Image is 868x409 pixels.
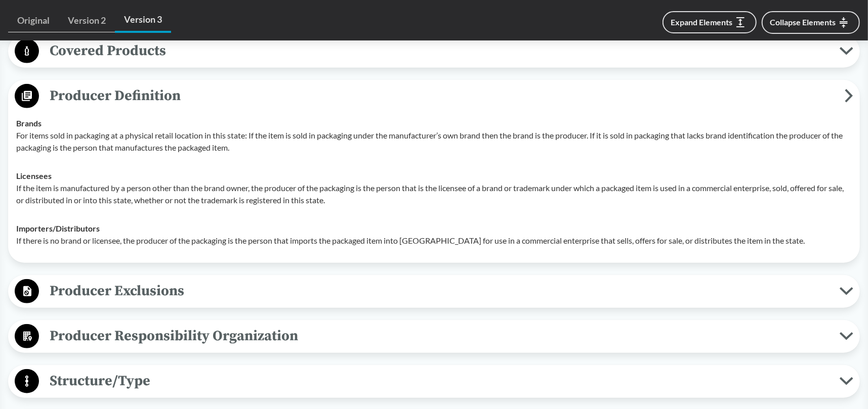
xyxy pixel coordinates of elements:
p: For items sold in packaging at a physical retail location in this state: If the item is sold in p... [16,129,852,154]
button: Producer Definition [12,83,856,109]
span: Producer Definition [39,84,845,107]
p: If there is no brand or licensee, the producer of the packaging is the person that imports the pa... [16,235,852,247]
span: Producer Exclusions [39,280,840,302]
button: Expand Elements [663,11,757,33]
button: Covered Products [12,38,856,64]
button: Producer Responsibility Organization [12,324,856,349]
span: Structure/Type [39,370,840,392]
strong: Licensees [16,171,52,180]
button: Producer Exclusions [12,279,856,304]
button: Structure/Type [12,369,856,394]
button: Collapse Elements [762,11,860,34]
span: Producer Responsibility Organization [39,325,840,347]
a: Original [8,9,59,32]
strong: Brands [16,118,42,128]
a: Version 3 [115,8,171,33]
strong: Importers/​Distributors [16,223,100,233]
a: Version 2 [59,9,115,32]
span: Covered Products [39,39,840,62]
p: If the item is manufactured by a person other than the brand owner, the producer of the packaging... [16,182,852,206]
